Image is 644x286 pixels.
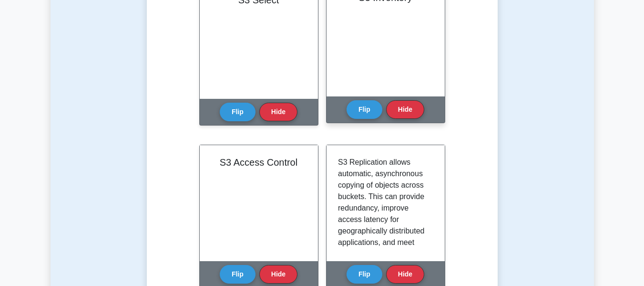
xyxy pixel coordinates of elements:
[386,100,424,119] button: Hide
[220,265,256,284] button: Flip
[259,103,297,121] button: Hide
[386,265,424,284] button: Hide
[347,100,382,119] button: Flip
[211,157,307,168] h2: S3 Access Control
[347,265,382,284] button: Flip
[259,265,297,284] button: Hide
[220,103,256,121] button: Flip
